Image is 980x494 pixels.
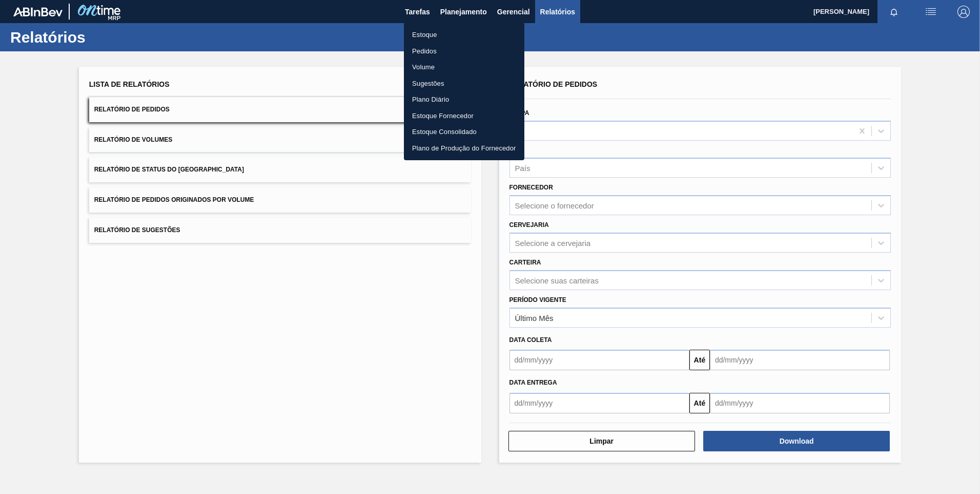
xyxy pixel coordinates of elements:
a: Estoque Consolidado [404,124,524,140]
a: Sugestões [404,75,524,92]
a: Estoque [404,27,524,43]
a: Pedidos [404,43,524,60]
a: Plano de Produção do Fornecedor [404,140,524,157]
a: Volume [404,59,524,75]
a: Estoque Fornecedor [404,108,524,124]
a: Plano Diário [404,91,524,108]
